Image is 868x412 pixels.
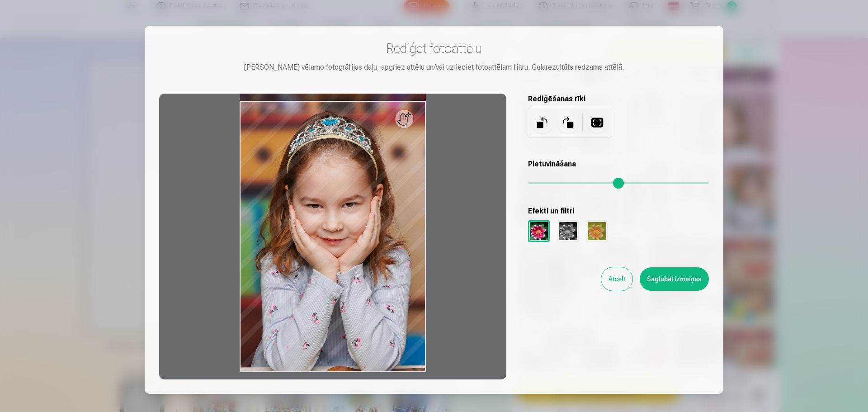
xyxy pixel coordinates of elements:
[528,206,709,217] h5: Efekti un filtri
[601,267,632,291] button: Atcelt
[586,220,608,242] div: Sepija
[159,40,709,57] h3: Rediģēt fotoattēlu
[640,267,709,291] button: Saglabāt izmaiņas
[528,159,709,170] h5: Pietuvināšana
[159,62,709,73] div: [PERSON_NAME] vēlamo fotogrāfijas daļu, apgriez attēlu un/vai uzlieciet fotoattēlam filtru. Galar...
[528,220,550,242] div: Oriģināls
[557,220,579,242] div: Melns un balts
[528,94,709,104] h5: Rediģēšanas rīki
